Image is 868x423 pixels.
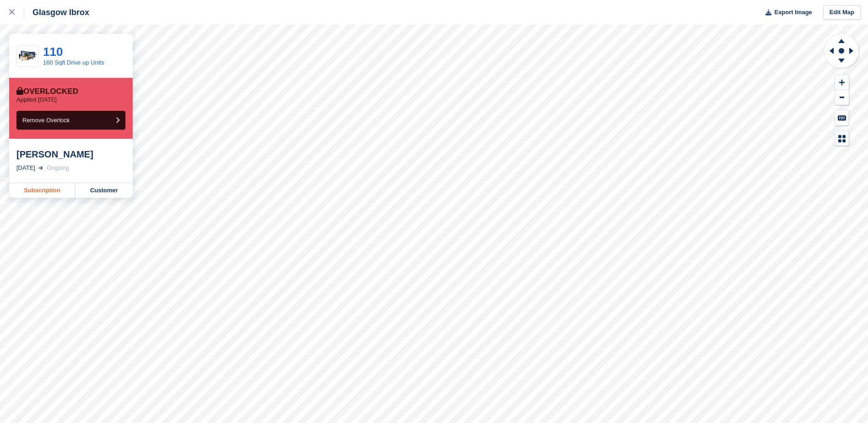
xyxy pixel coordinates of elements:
[760,5,812,20] button: Export Image
[835,110,849,125] button: Keyboard Shortcuts
[774,8,812,17] span: Export Image
[22,117,70,124] span: Remove Overlock
[16,149,125,160] div: [PERSON_NAME]
[43,59,104,66] a: 160 Sqft Drive up Units
[43,45,63,59] a: 110
[835,90,849,105] button: Zoom Out
[16,96,57,103] p: Applied [DATE]
[9,183,75,198] a: Subscription
[47,163,69,173] div: Ongoing
[823,5,861,20] a: Edit Map
[835,131,849,146] button: Map Legend
[75,183,133,198] a: Customer
[38,166,43,170] img: arrow-right-light-icn-cde0832a797a2874e46488d9cf13f60e5c3a73dbe684e267c42b8395dfbc2abf.svg
[16,111,125,130] button: Remove Overlock
[835,75,849,90] button: Zoom In
[16,87,78,96] div: Overlocked
[16,163,35,173] div: [DATE]
[17,48,38,64] img: 20-ft-container%20(2).jpg
[24,7,89,18] div: Glasgow Ibrox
